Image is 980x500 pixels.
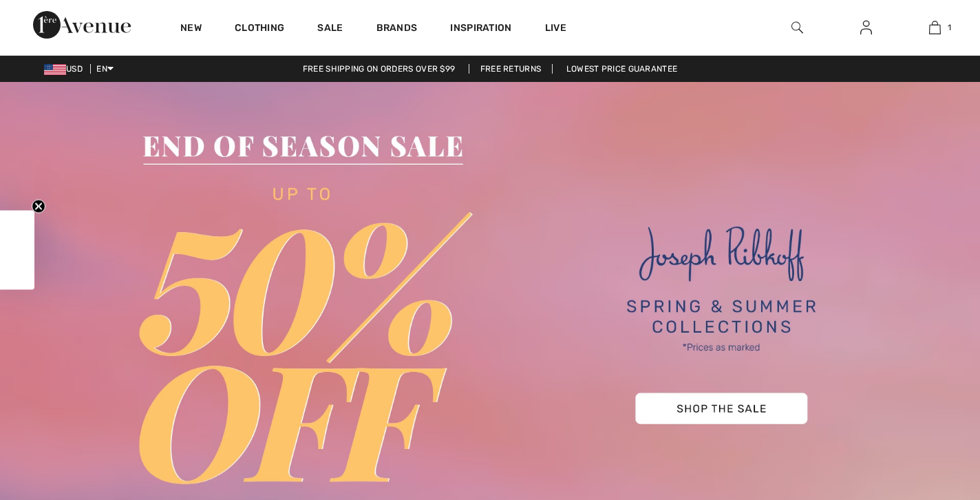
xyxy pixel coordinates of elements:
a: New [180,22,202,37]
iframe: Opens a widget where you can find more information [891,459,966,493]
span: USD [44,64,88,74]
a: Clothing [235,22,284,37]
img: My Bag [929,19,941,36]
a: Brands [376,22,418,37]
a: Lowest Price Guarantee [555,64,689,74]
a: Free Returns [469,64,553,74]
a: Sign In [849,19,883,37]
a: Free shipping on orders over $99 [292,64,467,74]
a: Sale [317,22,343,37]
span: 1 [948,21,951,34]
button: Close teaser [32,200,45,213]
a: Live [545,21,566,35]
span: EN [96,64,114,74]
img: US Dollar [44,64,66,75]
img: My Info [860,19,872,36]
img: 1ère Avenue [33,11,131,39]
span: Inspiration [450,22,511,37]
a: 1 [901,19,968,36]
img: search the website [791,19,803,36]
